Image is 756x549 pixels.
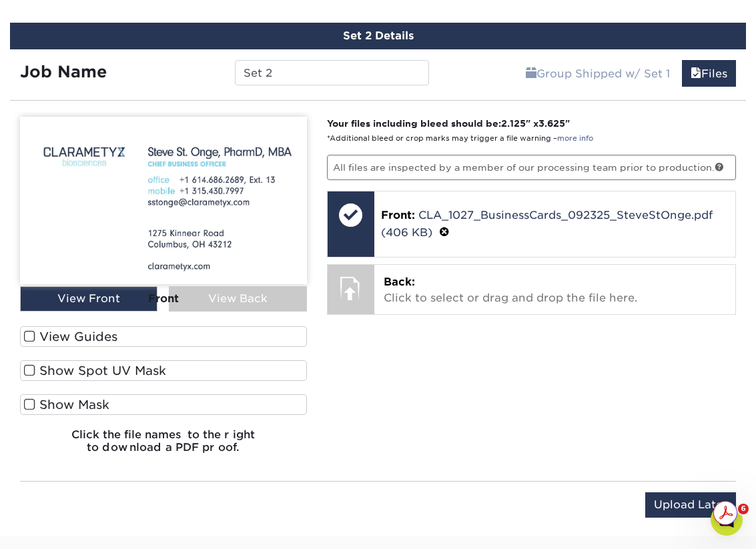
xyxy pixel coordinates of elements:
[711,504,743,536] iframe: Intercom live chat
[10,23,746,49] div: Set 2 Details
[327,118,570,129] strong: Your files including bleed should be: " x "
[327,134,593,143] small: *Additional bleed or crop marks may trigger a file warning –
[20,394,307,415] label: Show Mask
[20,360,307,381] label: Show Spot UV Mask
[20,285,307,314] div: Front
[235,60,430,85] input: Enter a job name
[557,134,593,143] a: more info
[381,209,713,239] a: CLA_1027_BusinessCards_092325_SteveStOnge.pdf (406 KB)
[20,428,307,464] h6: Click the file names to the right to download a PDF proof.
[327,155,736,180] p: All files are inspected by a member of our processing team prior to production.
[691,67,701,80] span: files
[20,62,107,81] strong: Job Name
[682,60,736,87] a: Files
[384,274,726,306] p: Click to select or drag and drop the file here.
[501,118,526,129] span: 2.125
[381,209,415,221] span: Front:
[20,326,307,347] label: View Guides
[384,276,415,288] span: Back:
[645,492,736,518] input: Upload Later
[526,67,536,80] span: shipping
[538,118,565,129] span: 3.625
[517,60,679,87] a: Group Shipped w/ Set 1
